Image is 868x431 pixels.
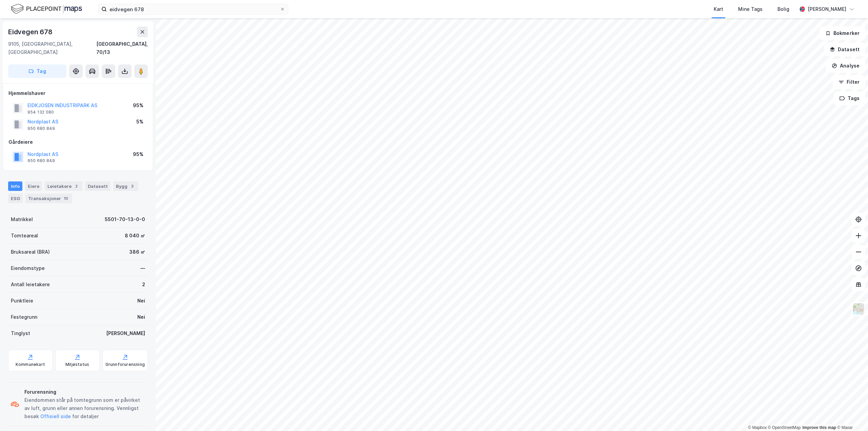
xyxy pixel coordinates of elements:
[8,64,66,78] button: Tag
[16,362,45,367] div: Kommunekart
[137,313,145,321] div: Nei
[27,158,55,163] div: 950 680 849
[768,425,801,430] a: OpenStreetMap
[824,43,865,56] button: Datasett
[826,59,865,73] button: Analyse
[852,302,865,315] img: Z
[11,280,50,289] div: Antall leietakere
[65,362,89,367] div: Miljøstatus
[833,75,865,89] button: Filter
[8,138,147,146] div: Gårdeiere
[777,5,789,13] div: Bolig
[140,264,145,272] div: —
[142,280,145,289] div: 2
[137,297,145,305] div: Nei
[11,329,30,337] div: Tinglyst
[714,5,723,13] div: Kart
[62,195,70,202] div: 10
[27,110,54,115] div: 954 132 080
[8,181,22,191] div: Info
[129,248,145,256] div: 386 ㎡
[11,248,50,256] div: Bruksareal (BRA)
[834,398,868,431] div: Kontrollprogram for chat
[11,3,82,15] img: logo.f888ab2527a4732fd821a326f86c7f29.svg
[45,181,82,191] div: Leietakere
[25,181,42,191] div: Eiere
[125,232,145,240] div: 8 040 ㎡
[738,5,763,13] div: Mine Tags
[834,398,868,431] iframe: Chat Widget
[11,215,33,223] div: Matrikkel
[11,232,38,240] div: Tomteareal
[133,150,143,158] div: 95%
[73,183,80,190] div: 2
[129,183,136,190] div: 3
[133,101,143,110] div: 95%
[11,297,33,305] div: Punktleie
[24,388,145,396] div: Forurensning
[96,40,148,56] div: [GEOGRAPHIC_DATA], 70/13
[808,5,846,13] div: [PERSON_NAME]
[8,89,147,97] div: Hjemmelshaver
[11,264,45,272] div: Eiendomstype
[820,26,865,40] button: Bokmerker
[803,425,836,430] a: Improve this map
[748,425,767,430] a: Mapbox
[8,40,96,56] div: 9105, [GEOGRAPHIC_DATA], [GEOGRAPHIC_DATA]
[24,396,145,420] div: Eiendommen står på tomtegrunn som er påvirket av luft, grunn eller annen forurensning. Vennligst ...
[136,118,143,126] div: 5%
[113,181,138,191] div: Bygg
[105,362,145,367] div: Grunnforurensning
[11,313,37,321] div: Festegrunn
[8,26,54,37] div: Eidvegen 678
[834,92,865,105] button: Tags
[105,215,145,223] div: 5501-70-13-0-0
[27,126,55,131] div: 950 680 849
[106,329,145,337] div: [PERSON_NAME]
[25,194,72,203] div: Transaksjoner
[8,194,23,203] div: ESG
[85,181,111,191] div: Datasett
[107,4,280,14] input: Søk på adresse, matrikkel, gårdeiere, leietakere eller personer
